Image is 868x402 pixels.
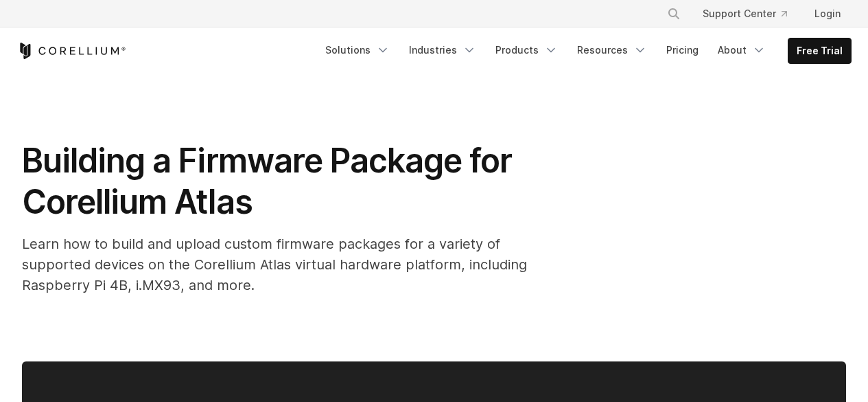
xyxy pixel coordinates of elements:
[22,236,527,293] span: Learn how to build and upload custom firmware packages for a variety of supported devices on the ...
[317,38,398,63] a: Solutions
[661,1,686,26] button: Search
[401,38,484,63] a: Industries
[692,1,798,26] a: Support Center
[650,1,852,26] div: Navigation Menu
[658,38,707,63] a: Pricing
[317,38,852,64] div: Navigation Menu
[804,1,852,26] a: Login
[22,140,519,222] span: Building a Firmware Package for Corellium Atlas
[788,38,851,63] a: Free Trial
[17,43,126,59] a: Corellium Home
[569,38,655,63] a: Resources
[709,38,774,63] a: About
[487,38,566,63] a: Products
